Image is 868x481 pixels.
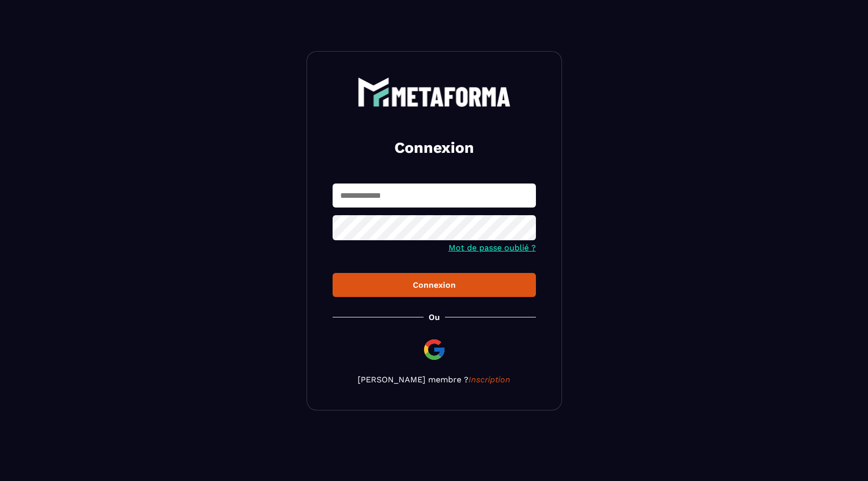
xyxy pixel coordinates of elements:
p: [PERSON_NAME] membre ? [333,375,536,384]
img: logo [358,77,511,107]
div: Connexion [341,280,528,290]
a: Inscription [468,375,510,384]
a: Mot de passe oublié ? [449,243,536,253]
h2: Connexion [345,138,524,158]
p: Ou [429,312,440,322]
a: logo [333,77,536,107]
img: google [422,337,447,362]
button: Connexion [333,273,536,297]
